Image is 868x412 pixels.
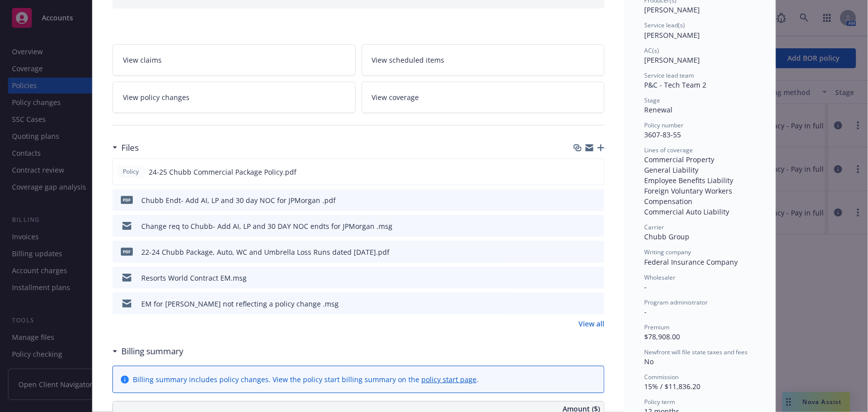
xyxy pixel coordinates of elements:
button: download file [576,299,583,309]
span: View scheduled items [372,55,445,65]
a: View claims [112,44,356,76]
span: Policy term [644,398,675,406]
div: General Liability [644,165,756,175]
div: Commercial Property [644,154,756,165]
span: Service lead team [644,71,694,80]
button: preview file [591,299,600,309]
a: View all [579,318,604,329]
span: Carrier [644,223,664,231]
span: Writing company [644,248,691,256]
button: download file [576,221,583,231]
span: View claims [123,55,162,65]
span: Renewal [644,105,673,114]
a: View scheduled items [362,44,605,76]
span: - [644,307,647,316]
span: Lines of coverage [644,146,693,154]
span: [PERSON_NAME] [644,55,700,65]
button: download file [576,273,583,283]
span: Chubb Group [644,232,689,241]
span: Wholesaler [644,273,675,282]
button: download file [576,247,583,257]
div: Change req to Chubb- Add AI, LP and 30 DAY NOC endts for JPMorgan .msg [141,221,392,231]
span: Policy [121,167,141,176]
span: View policy changes [123,92,190,103]
div: 22-24 Chubb Package, Auto, WC and Umbrella Loss Runs dated [DATE].pdf [141,247,389,257]
span: Policy number [644,121,683,129]
span: View coverage [372,92,419,103]
span: No [644,357,654,366]
button: preview file [591,195,600,206]
span: pdf [121,196,133,204]
button: preview file [591,167,600,177]
div: Commercial Auto Liability [644,206,756,217]
button: download file [576,195,583,206]
span: Premium [644,323,670,331]
a: View coverage [362,82,605,113]
span: [PERSON_NAME] [644,30,700,40]
div: Resorts World Contract EM.msg [141,273,247,283]
span: Stage [644,96,660,104]
div: Billing summary [112,345,184,358]
a: View policy changes [112,82,356,113]
span: 3607-83-55 [644,130,681,139]
div: Files [112,141,139,154]
div: Employee Benefits Liability [644,175,756,186]
span: Service lead(s) [644,21,685,29]
h3: Files [121,141,139,154]
span: AC(s) [644,46,659,55]
span: pdf [121,248,133,255]
span: Newfront will file state taxes and fees [644,348,748,356]
div: Chubb Endt- Add AI, LP and 30 day NOC for JPMorgan .pdf [141,195,336,206]
div: Foreign Voluntary Workers Compensation [644,186,756,206]
div: EM for [PERSON_NAME] not reflecting a policy change .msg [141,299,339,309]
span: Federal Insurance Company [644,257,738,267]
a: policy start page [421,375,477,384]
button: preview file [591,221,600,231]
span: [PERSON_NAME] [644,5,700,14]
span: Program administrator [644,298,708,307]
button: preview file [591,273,600,283]
span: - [644,282,647,292]
span: $78,908.00 [644,332,680,341]
button: download file [575,167,583,177]
span: 15% / $11,836.20 [644,382,700,391]
h3: Billing summary [121,345,184,358]
button: preview file [591,247,600,257]
span: 24-25 Chubb Commercial Package Policy.pdf [149,167,296,177]
span: Commission [644,373,678,381]
span: P&C - Tech Team 2 [644,80,706,90]
div: Billing summary includes policy changes. View the policy start billing summary on the . [133,374,479,385]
